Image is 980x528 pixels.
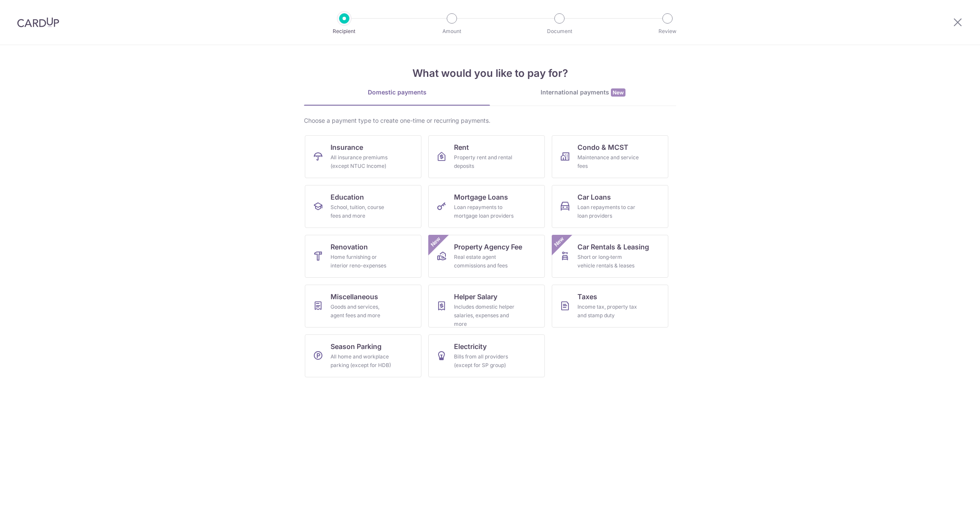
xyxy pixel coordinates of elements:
[313,27,376,36] p: Recipient
[454,242,522,252] span: Property Agency Fee
[331,192,364,202] span: Education
[331,303,392,320] div: Goods and services, agent fees and more
[577,242,649,252] span: Car Rentals & Leasing
[428,285,545,328] a: Helper SalaryIncludes domestic helper salaries, expenses and more
[429,235,443,249] span: New
[577,253,639,270] div: Short or long‑term vehicle rentals & leases
[577,153,639,170] div: Maintenance and service fees
[420,27,484,36] p: Amount
[331,153,392,170] div: All insurance premiums (except NTUC Income)
[331,142,363,152] span: Insurance
[304,116,676,125] div: Choose a payment type to create one-time or recurring payments.
[305,235,421,278] a: RenovationHome furnishing or interior reno-expenses
[304,66,676,81] h4: What would you like to pay for?
[577,303,639,320] div: Income tax, property tax and stamp duty
[454,303,516,328] div: Includes domestic helper salaries, expenses and more
[577,291,597,302] span: Taxes
[577,203,639,220] div: Loan repayments to car loan providers
[428,334,545,377] a: ElectricityBills from all providers (except for SP group)
[611,88,625,97] span: New
[577,142,628,152] span: Condo & MCST
[331,291,378,302] span: Miscellaneous
[454,142,469,152] span: Rent
[331,242,368,252] span: Renovation
[552,235,566,249] span: New
[528,27,591,36] p: Document
[428,235,545,278] a: Property Agency FeeReal estate agent commissions and feesNew
[454,352,516,370] div: Bills from all providers (except for SP group)
[454,291,497,302] span: Helper Salary
[577,192,611,202] span: Car Loans
[305,285,421,328] a: MiscellaneousGoods and services, agent fees and more
[305,185,421,228] a: EducationSchool, tuition, course fees and more
[331,341,382,352] span: Season Parking
[552,135,668,178] a: Condo & MCSTMaintenance and service fees
[454,153,516,170] div: Property rent and rental deposits
[428,185,545,228] a: Mortgage LoansLoan repayments to mortgage loan providers
[305,334,421,377] a: Season ParkingAll home and workplace parking (except for HDB)
[428,135,545,178] a: RentProperty rent and rental deposits
[454,203,516,220] div: Loan repayments to mortgage loan providers
[490,88,676,97] div: International payments
[331,203,392,220] div: School, tuition, course fees and more
[454,253,516,270] div: Real estate agent commissions and fees
[304,88,490,97] div: Domestic payments
[17,17,59,27] img: CardUp
[331,352,392,370] div: All home and workplace parking (except for HDB)
[454,341,487,352] span: Electricity
[454,192,508,202] span: Mortgage Loans
[331,253,392,270] div: Home furnishing or interior reno-expenses
[552,235,668,278] a: Car Rentals & LeasingShort or long‑term vehicle rentals & leasesNew
[552,285,668,328] a: TaxesIncome tax, property tax and stamp duty
[552,185,668,228] a: Car LoansLoan repayments to car loan providers
[305,135,421,178] a: InsuranceAll insurance premiums (except NTUC Income)
[636,27,699,36] p: Review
